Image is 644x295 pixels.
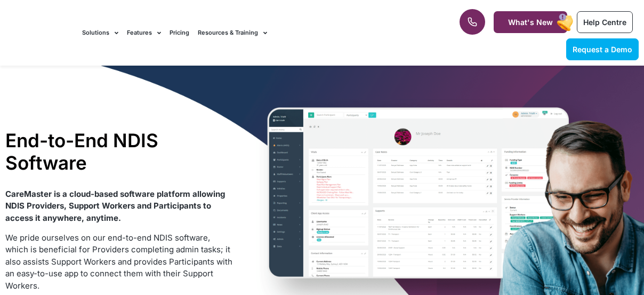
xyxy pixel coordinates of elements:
[5,189,225,223] strong: CareMaster is a cloud-based software platform allowing NDIS Providers, Support Workers and Partic...
[170,15,189,51] a: Pricing
[82,15,118,51] a: Solutions
[5,129,233,174] h1: End-to-End NDIS Software
[5,233,232,291] span: We pride ourselves on our end-to-end NDIS software, which is beneficial for Providers completing ...
[566,38,639,60] a: Request a Demo
[127,15,161,51] a: Features
[198,15,267,51] a: Resources & Training
[508,18,553,27] span: What's New
[494,11,567,33] a: What's New
[573,45,632,54] span: Request a Demo
[583,18,626,27] span: Help Centre
[5,26,71,41] img: CareMaster Logo
[82,15,411,51] nav: Menu
[577,11,633,33] a: Help Centre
